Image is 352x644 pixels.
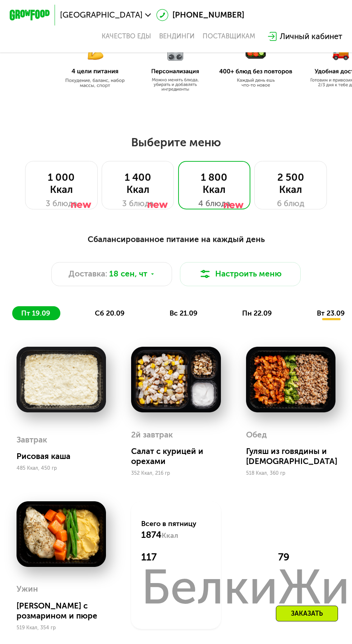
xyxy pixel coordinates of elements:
div: 3 блюда [36,198,87,210]
div: 2 500 Ккал [265,171,316,195]
span: вс 21.09 [170,309,198,317]
h2: Выберите меню [32,135,320,150]
div: 4 блюда [188,198,240,210]
a: Качество еды [102,32,151,40]
div: 2й завтрак [131,427,173,442]
div: Завтрак [17,432,47,448]
div: 1 800 Ккал [188,171,240,195]
div: Гуляш из говядины и [DEMOGRAPHIC_DATA] [246,446,344,467]
div: Заказать [276,606,338,621]
div: Сбалансированное питание на каждый день [12,233,340,246]
span: Доставка: [69,268,107,280]
a: [PHONE_NUMBER] [156,9,244,21]
span: сб 20.09 [95,309,125,317]
div: [PERSON_NAME] с розмарином и пюре [17,601,114,621]
div: 117 [141,551,278,563]
span: 18 сен, чт [109,268,147,280]
div: Всего в пятницу [141,519,210,541]
div: 518 Ккал, 360 гр [246,470,335,476]
div: 1 400 Ккал [112,171,164,195]
div: 519 Ккал, 354 гр [17,625,106,631]
span: вт 23.09 [317,309,345,317]
span: пн 22.09 [242,309,272,317]
div: Обед [246,427,267,442]
div: 485 Ккал, 450 гр [17,465,106,471]
div: Личный кабинет [280,30,342,43]
span: Ккал [162,531,178,540]
span: пт 19.09 [21,309,50,317]
div: 352 Ккал, 216 гр [131,470,221,476]
div: Салат с курицей и орехами [131,446,229,467]
button: Настроить меню [180,262,301,286]
div: 3 блюда [112,198,164,210]
span: 1874 [141,529,162,540]
div: Белки [141,563,278,611]
div: поставщикам [203,32,255,40]
div: Рисовая каша [17,451,114,461]
div: Ужин [17,582,38,597]
div: 1 000 Ккал [36,171,87,195]
a: Вендинги [159,32,195,40]
div: 6 блюд [265,198,316,210]
span: [GEOGRAPHIC_DATA] [60,11,143,19]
